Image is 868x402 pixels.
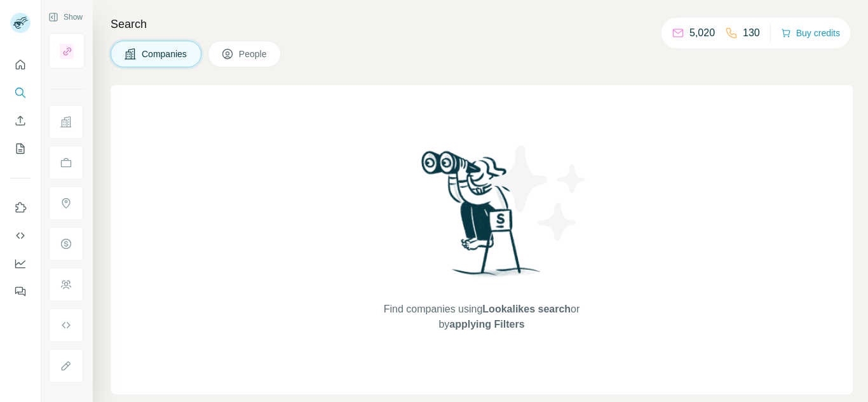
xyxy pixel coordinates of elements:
button: Buy credits [781,24,840,42]
span: Find companies using or by [380,302,583,332]
button: Use Surfe API [10,224,31,247]
button: Feedback [10,280,31,303]
button: Use Surfe on LinkedIn [10,196,31,219]
p: 130 [743,25,760,41]
p: 5,020 [689,25,715,41]
button: Dashboard [10,252,31,275]
h4: Search [111,15,853,33]
img: Surfe Illustration - Stars [482,136,596,250]
button: Quick start [10,53,31,76]
span: Lookalikes search [482,304,571,314]
button: Search [10,81,31,104]
span: applying Filters [449,319,524,330]
span: Companies [142,48,188,60]
button: My lists [10,137,31,160]
button: Show [39,8,92,27]
img: Surfe Illustration - Woman searching with binoculars [416,147,548,289]
button: Enrich CSV [10,109,31,132]
span: People [239,48,268,60]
